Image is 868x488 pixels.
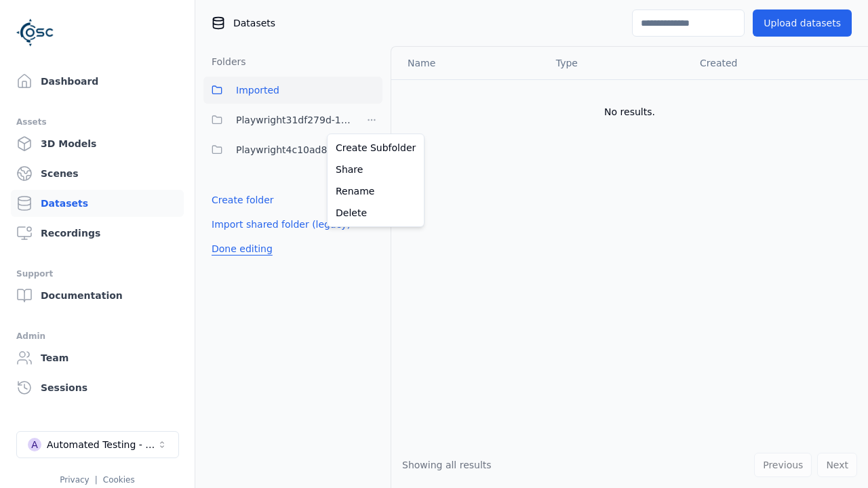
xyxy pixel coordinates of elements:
a: Rename [330,180,421,202]
a: Create Subfolder [330,137,421,159]
a: Share [330,159,421,180]
a: Delete [330,202,421,224]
